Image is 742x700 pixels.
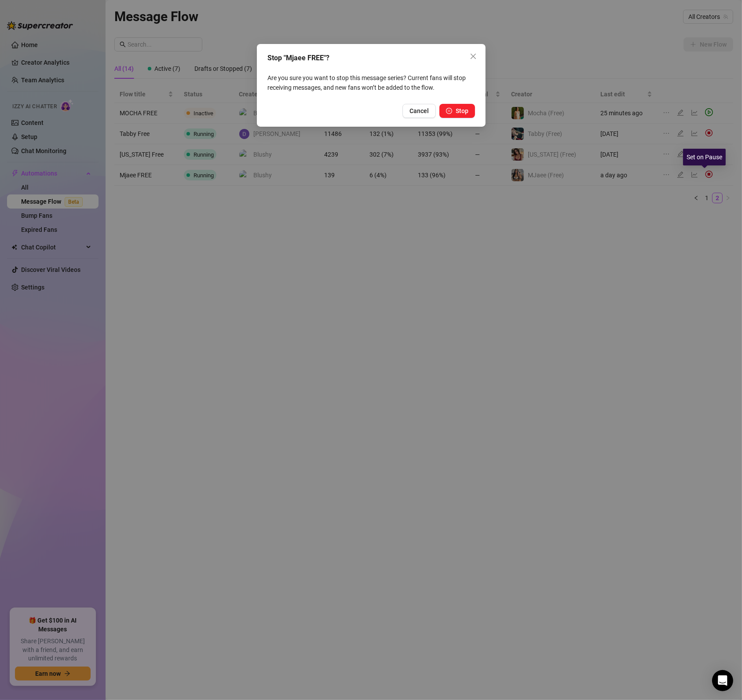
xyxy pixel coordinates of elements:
span: pause-circle [446,108,452,114]
p: Are you sure you want to stop this message series? Current fans will stop receiving messages, and... [267,73,475,92]
div: Stop "Mjaee FREE"? [267,53,475,63]
span: Stop [456,107,468,114]
button: Close [466,49,480,63]
span: Close [466,53,480,60]
button: Stop [439,104,475,118]
div: Set on Pause [683,149,726,165]
span: Cancel [409,107,429,114]
button: Cancel [402,104,436,118]
div: Open Intercom Messenger [712,670,733,691]
span: close [470,53,477,60]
